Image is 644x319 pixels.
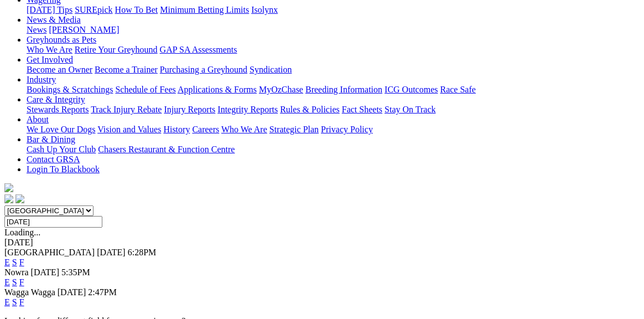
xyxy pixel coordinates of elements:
a: Careers [192,125,219,134]
span: 2:47PM [88,287,117,297]
a: F [19,297,24,307]
a: E [4,297,10,307]
img: logo-grsa-white.png [4,183,13,192]
a: Login To Blackbook [27,164,100,174]
a: How To Bet [115,5,158,14]
span: [DATE] [31,267,60,277]
a: News [27,25,46,34]
a: Become a Trainer [95,65,158,74]
a: SUREpick [75,5,112,14]
a: Purchasing a Greyhound [160,65,247,74]
span: [GEOGRAPHIC_DATA] [4,248,95,257]
a: S [12,258,17,267]
div: Care & Integrity [27,105,640,115]
a: [PERSON_NAME] [49,25,119,34]
a: [DATE] Tips [27,5,72,14]
a: Integrity Reports [217,105,278,114]
a: Stay On Track [385,105,435,114]
a: Bookings & Scratchings [27,85,113,94]
a: ICG Outcomes [385,85,438,94]
a: Track Injury Rebate [91,105,162,114]
div: News & Media [27,25,640,35]
img: facebook.svg [4,194,13,203]
a: Bar & Dining [27,135,75,144]
span: [DATE] [97,248,126,257]
a: F [19,258,24,267]
a: Become an Owner [27,65,92,74]
input: Select date [4,216,102,228]
a: Schedule of Fees [115,85,175,94]
a: GAP SA Assessments [160,45,237,54]
span: 5:35PM [61,267,90,277]
img: twitter.svg [15,194,24,203]
span: 6:28PM [128,248,157,257]
a: F [19,277,24,287]
a: Breeding Information [305,85,382,94]
a: Syndication [250,65,292,74]
a: Rules & Policies [280,105,340,114]
div: Bar & Dining [27,145,640,155]
span: Loading... [4,228,40,237]
a: We Love Our Dogs [27,125,95,134]
a: Strategic Plan [269,125,319,134]
a: Chasers Restaurant & Function Centre [98,145,235,154]
a: About [27,115,49,124]
a: Applications & Forms [178,85,257,94]
a: E [4,258,10,267]
div: Industry [27,85,640,95]
a: Fact Sheets [342,105,382,114]
a: Privacy Policy [321,125,373,134]
div: Wagering [27,5,640,15]
div: [DATE] [4,238,640,248]
a: Get Involved [27,55,73,64]
a: Isolynx [251,5,278,14]
span: [DATE] [58,287,86,297]
div: Get Involved [27,65,640,75]
a: Retire Your Greyhound [75,45,158,54]
div: Greyhounds as Pets [27,45,640,55]
a: Cash Up Your Club [27,145,96,154]
a: History [163,125,190,134]
a: Minimum Betting Limits [160,5,249,14]
a: Industry [27,75,56,84]
a: News & Media [27,15,81,24]
a: MyOzChase [259,85,303,94]
a: S [12,297,17,307]
a: Who We Are [27,45,72,54]
a: Injury Reports [164,105,215,114]
a: Stewards Reports [27,105,89,114]
span: Nowra [4,267,29,277]
a: Greyhounds as Pets [27,35,96,44]
a: S [12,277,17,287]
span: Wagga Wagga [4,287,55,297]
a: Vision and Values [97,125,161,134]
a: Care & Integrity [27,95,85,104]
div: About [27,125,640,135]
a: Race Safe [440,85,475,94]
a: Who We Are [221,125,267,134]
a: E [4,277,10,287]
a: Contact GRSA [27,155,80,164]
